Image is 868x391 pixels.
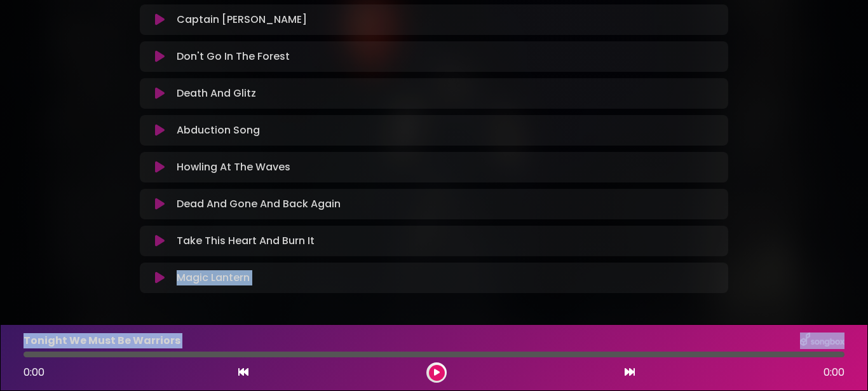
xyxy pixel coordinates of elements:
[177,123,260,138] p: Abduction Song
[177,49,290,64] p: Don't Go In The Forest
[177,86,256,101] p: Death And Glitz
[24,333,180,348] p: Tonight We Must Be Warriors
[177,233,315,249] p: Take This Heart And Burn It
[177,196,341,212] p: Dead And Gone And Back Again
[177,160,290,175] p: Howling At The Waves
[177,270,250,285] p: Magic Lantern
[177,12,307,27] p: Captain [PERSON_NAME]
[800,333,844,349] img: songbox-logo-white.png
